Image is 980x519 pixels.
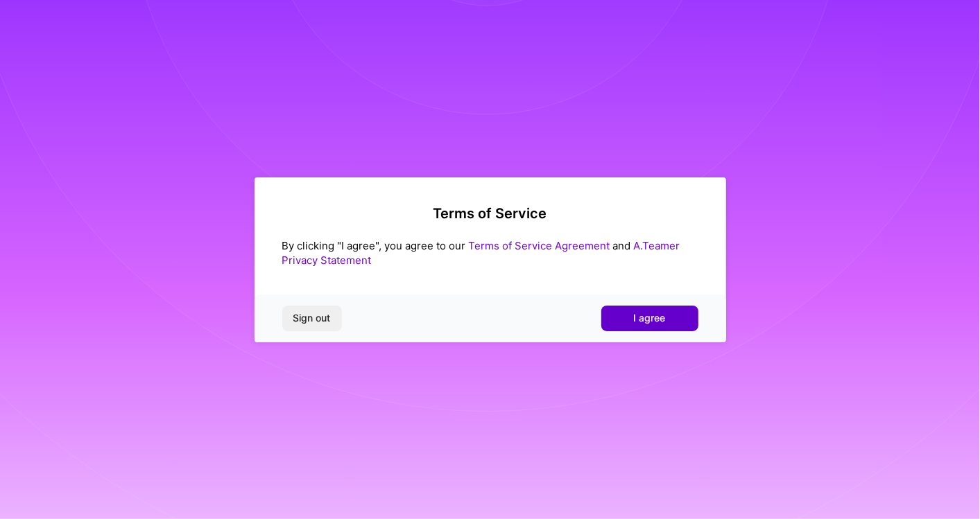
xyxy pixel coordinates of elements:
[634,311,666,325] span: I agree
[282,205,698,222] h2: Terms of Service
[601,306,698,331] button: I agree
[282,306,342,331] button: Sign out
[469,239,610,252] a: Terms of Service Agreement
[293,311,331,325] span: Sign out
[282,238,698,267] div: By clicking "I agree", you agree to our and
